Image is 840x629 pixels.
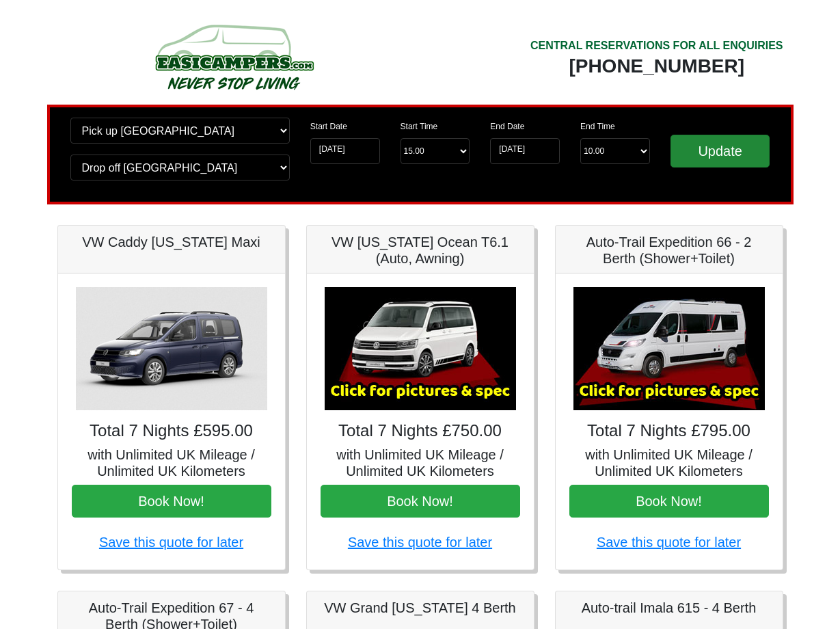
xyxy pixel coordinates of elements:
[321,485,520,518] button: Book Now!
[670,135,770,168] input: Update
[569,485,769,518] button: Book Now!
[310,120,347,133] label: Start Date
[530,38,783,54] div: CENTRAL RESERVATIONS FOR ALL ENQUIRIES
[569,600,769,616] h5: Auto-trail Imala 615 - 4 Berth
[597,535,741,550] a: Save this quote for later
[321,600,520,616] h5: VW Grand [US_STATE] 4 Berth
[348,535,492,550] a: Save this quote for later
[573,287,765,410] img: Auto-Trail Expedition 66 - 2 Berth (Shower+Toilet)
[321,446,520,479] h5: with Unlimited UK Mileage / Unlimited UK Kilometers
[72,234,271,250] h5: VW Caddy [US_STATE] Maxi
[72,421,271,441] h4: Total 7 Nights £595.00
[580,120,615,133] label: End Time
[72,485,271,518] button: Book Now!
[569,446,769,479] h5: with Unlimited UK Mileage / Unlimited UK Kilometers
[321,234,520,267] h5: VW [US_STATE] Ocean T6.1 (Auto, Awning)
[569,421,769,441] h4: Total 7 Nights £795.00
[310,138,380,164] input: Start Date
[325,287,516,410] img: VW California Ocean T6.1 (Auto, Awning)
[76,287,267,410] img: VW Caddy California Maxi
[530,54,783,79] div: [PHONE_NUMBER]
[401,120,438,133] label: Start Time
[490,120,524,133] label: End Date
[321,421,520,441] h4: Total 7 Nights £750.00
[99,535,243,550] a: Save this quote for later
[104,19,364,94] img: campers-checkout-logo.png
[569,234,769,267] h5: Auto-Trail Expedition 66 - 2 Berth (Shower+Toilet)
[490,138,560,164] input: Return Date
[72,446,271,479] h5: with Unlimited UK Mileage / Unlimited UK Kilometers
